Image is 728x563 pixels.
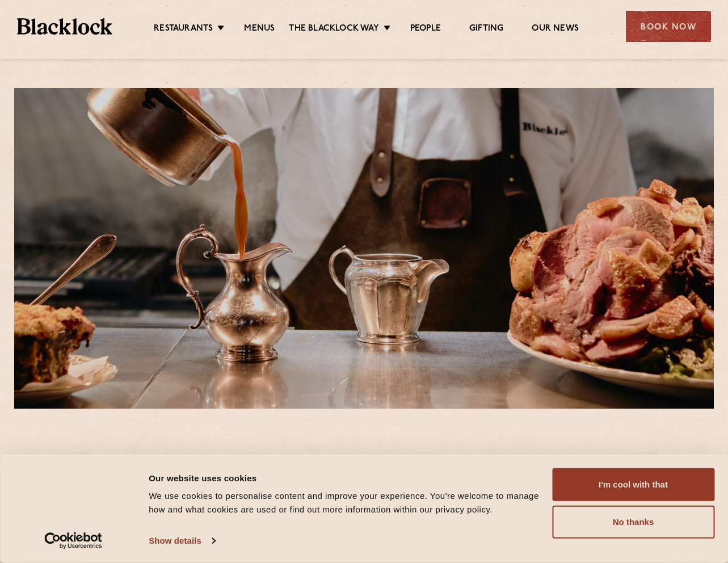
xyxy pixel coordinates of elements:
a: Menus [244,23,275,36]
a: Show details [149,532,214,549]
a: Usercentrics Cookiebot - opens in a new window [24,532,123,549]
a: Gifting [469,23,503,36]
a: Our News [532,23,579,36]
a: The Blacklock Way [289,23,378,36]
img: BL_Textured_Logo-footer-cropped.svg [17,18,112,34]
div: Book Now [626,11,711,42]
div: We use cookies to personalise content and improve your experience. You're welcome to manage how a... [149,489,539,516]
button: No thanks [552,506,714,539]
a: Restaurants [154,23,213,36]
a: People [410,23,441,36]
button: I'm cool with that [552,468,714,501]
div: Our website uses cookies [149,471,539,485]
